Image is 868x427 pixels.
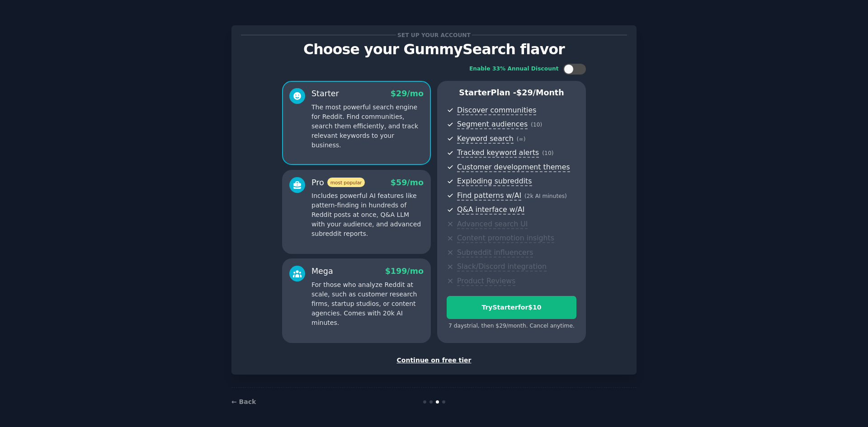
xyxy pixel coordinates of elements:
a: ← Back [231,398,256,405]
span: Advanced search UI [457,220,528,229]
button: TryStarterfor$10 [447,296,576,319]
span: $ 29 /mo [391,89,424,98]
p: The most powerful search engine for Reddit. Find communities, search them efficiently, and track ... [311,103,424,150]
span: $ 199 /mo [385,267,424,276]
span: Find patterns w/AI [457,191,521,201]
div: Continue on free tier [241,356,627,365]
div: Mega [311,266,333,277]
span: $ 29 /month [516,88,564,97]
span: $ 59 /mo [391,178,424,187]
span: Customer development themes [457,163,570,172]
span: Slack/Discord integration [457,262,547,272]
span: Content promotion insights [457,234,554,243]
p: Includes powerful AI features like pattern-finding in hundreds of Reddit posts at once, Q&A LLM w... [311,191,424,239]
div: 7 days trial, then $ 29 /month . Cancel anytime. [447,322,576,330]
span: Q&A interface w/AI [457,205,524,215]
span: Keyword search [457,134,514,144]
div: Pro [311,177,365,188]
span: ( ∞ ) [517,136,526,142]
div: Enable 33% Annual Discount [469,65,559,73]
span: ( 10 ) [531,122,542,128]
span: most popular [327,178,365,187]
span: Subreddit influencers [457,248,533,258]
span: Segment audiences [457,120,528,129]
div: Starter [311,88,339,99]
span: Tracked keyword alerts [457,148,539,158]
span: ( 2k AI minutes ) [524,193,567,199]
span: Discover communities [457,106,536,115]
p: Choose your GummySearch flavor [241,42,627,57]
p: For those who analyze Reddit at scale, such as customer research firms, startup studios, or conte... [311,280,424,328]
span: ( 10 ) [542,150,553,156]
span: Set up your account [396,30,472,40]
span: Exploding subreddits [457,177,532,186]
span: Product Reviews [457,277,515,286]
div: Try Starter for $10 [447,303,576,312]
p: Starter Plan - [447,87,576,99]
